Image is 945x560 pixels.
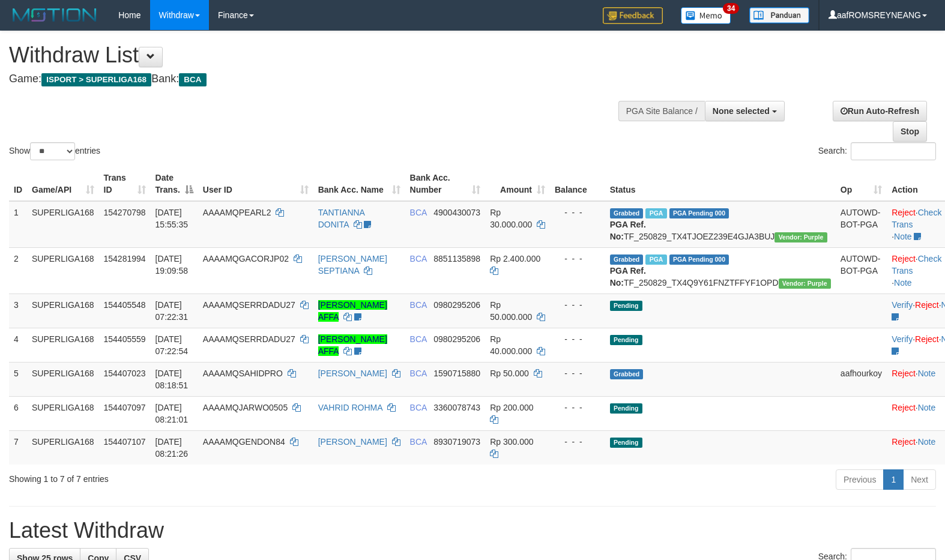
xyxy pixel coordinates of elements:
[555,299,600,311] div: - - -
[713,106,770,116] span: None selected
[104,300,146,310] span: 154405548
[9,430,27,465] td: 7
[555,333,600,345] div: - - -
[555,206,600,218] div: - - -
[410,437,427,447] span: BCA
[645,254,666,265] span: Marked by aafnonsreyleab
[27,328,99,362] td: SUPERLIGA168
[9,519,936,543] h1: Latest Withdraw
[30,142,75,160] select: Showentries
[892,334,913,344] a: Verify
[318,334,387,356] a: [PERSON_NAME] AFFA
[27,294,99,328] td: SUPERLIGA168
[104,334,146,344] span: 154405559
[610,335,642,345] span: Pending
[779,278,831,289] span: Vendor URL: https://trx4.1velocity.biz
[203,403,288,412] span: AAAAMQJARWO0505
[749,7,809,23] img: panduan.png
[104,369,146,378] span: 154407023
[203,437,285,447] span: AAAAMQGENDON84
[610,301,642,311] span: Pending
[892,300,913,310] a: Verify
[669,254,729,265] span: PGA Pending
[892,437,916,447] a: Reject
[9,6,100,24] img: MOTION_logo.png
[774,232,827,242] span: Vendor URL: https://trx4.1velocity.biz
[833,101,927,121] a: Run Auto-Refresh
[41,73,151,86] span: ISPORT > SUPERLIGA168
[892,254,941,275] a: Check Trans
[836,247,887,294] td: AUTOWD-BOT-PGA
[151,167,198,201] th: Date Trans.: activate to sort column descending
[313,167,405,201] th: Bank Acc. Name: activate to sort column ascending
[433,300,480,310] span: Copy 0980295206 to clipboard
[155,369,189,390] span: [DATE] 08:18:51
[892,254,916,263] a: Reject
[410,403,427,412] span: BCA
[104,208,146,217] span: 154270798
[723,3,739,14] span: 34
[892,369,916,378] a: Reject
[155,403,189,424] span: [DATE] 08:21:01
[318,300,387,322] a: [PERSON_NAME] AFFA
[318,437,387,447] a: [PERSON_NAME]
[610,403,642,414] span: Pending
[894,232,912,241] a: Note
[9,43,618,67] h1: Withdraw List
[27,430,99,465] td: SUPERLIGA168
[555,253,600,265] div: - - -
[433,208,480,217] span: Copy 4900430073 to clipboard
[9,328,27,362] td: 4
[610,438,642,448] span: Pending
[433,437,480,447] span: Copy 8930719073 to clipboard
[27,201,99,248] td: SUPERLIGA168
[892,208,941,229] a: Check Trans
[550,167,605,201] th: Balance
[433,334,480,344] span: Copy 0980295206 to clipboard
[485,167,550,201] th: Amount: activate to sort column ascending
[603,7,663,24] img: Feedback.jpg
[645,208,666,218] span: Marked by aafmaleo
[851,142,936,160] input: Search:
[410,369,427,378] span: BCA
[9,294,27,328] td: 3
[836,469,884,490] a: Previous
[203,300,295,310] span: AAAAMQSERRDADU27
[892,403,916,412] a: Reject
[915,334,939,344] a: Reject
[318,369,387,378] a: [PERSON_NAME]
[155,254,189,275] span: [DATE] 19:09:58
[9,396,27,430] td: 6
[318,403,382,412] a: VAHRID ROHMA
[9,247,27,294] td: 2
[490,403,533,412] span: Rp 200.000
[433,254,480,263] span: Copy 8851135898 to clipboard
[104,254,146,263] span: 154281994
[433,369,480,378] span: Copy 1590715880 to clipboard
[903,469,936,490] a: Next
[818,142,936,160] label: Search:
[610,266,646,288] b: PGA Ref. No:
[490,300,532,322] span: Rp 50.000.000
[9,468,385,485] div: Showing 1 to 7 of 7 entries
[918,369,936,378] a: Note
[836,167,887,201] th: Op: activate to sort column ascending
[27,167,99,201] th: Game/API: activate to sort column ascending
[433,403,480,412] span: Copy 3360078743 to clipboard
[9,73,618,85] h4: Game: Bank:
[490,369,529,378] span: Rp 50.000
[490,437,533,447] span: Rp 300.000
[410,300,427,310] span: BCA
[27,247,99,294] td: SUPERLIGA168
[99,167,151,201] th: Trans ID: activate to sort column ascending
[836,362,887,396] td: aafhourkoy
[555,436,600,448] div: - - -
[605,201,836,248] td: TF_250829_TX4TJOEZ239E4GJA3BUJ
[410,334,427,344] span: BCA
[610,220,646,241] b: PGA Ref. No:
[27,362,99,396] td: SUPERLIGA168
[490,208,532,229] span: Rp 30.000.000
[155,300,189,322] span: [DATE] 07:22:31
[203,369,283,378] span: AAAAMQSAHIDPRO
[892,208,916,217] a: Reject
